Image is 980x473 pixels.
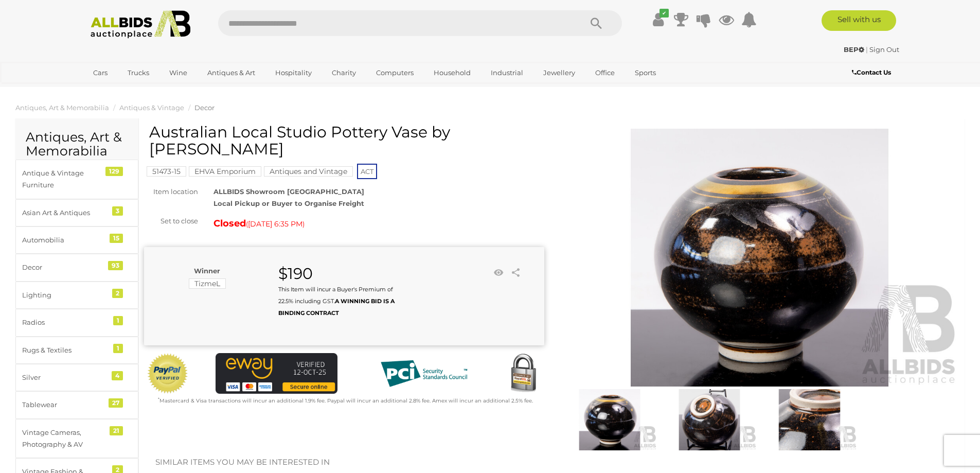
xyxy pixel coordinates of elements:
[589,64,621,81] a: Office
[194,267,220,275] b: Winner
[22,167,107,191] div: Antique & Vintage Furniture
[110,234,123,243] div: 15
[22,289,107,301] div: Lighting
[201,64,262,81] a: Antiques & Art
[15,226,138,254] a: Automobilia 15
[248,219,302,229] span: [DATE] 6:35 PM
[86,81,173,98] a: [GEOGRAPHIC_DATA]
[15,254,138,281] a: Decor 93
[22,234,107,246] div: Automobilia
[15,337,138,364] a: Rugs & Textiles 1
[112,289,123,298] div: 2
[158,397,533,404] small: Mastercard & Visa transactions will incur an additional 1.9% fee. Paypal will incur an additional...
[147,353,189,394] img: Official PayPal Seal
[866,45,868,54] span: |
[105,167,123,176] div: 129
[278,286,395,317] small: This Item will incur a Buyer's Premium of 22.5% including GST.
[216,353,337,394] img: eWAY Payment Gateway
[357,164,377,179] span: ACT
[844,45,866,54] a: BEP
[108,261,123,270] div: 93
[369,64,420,81] a: Computers
[660,9,669,17] i: ✔
[22,261,107,273] div: Decor
[26,130,128,159] h2: Antiques, Art & Memorabilia
[110,426,123,435] div: 21
[560,129,960,387] img: Australian Local Studio Pottery Vase by Victor Greenaway
[15,419,138,459] a: Vintage Cameras, Photography & AV 21
[22,317,107,328] div: Radios
[119,103,184,112] a: Antiques & Vintage
[15,282,138,309] a: Lighting 2
[136,186,206,198] div: Item location
[651,10,666,29] a: ✔
[136,215,206,227] div: Set to close
[213,187,364,196] strong: ALLBIDS Showroom [GEOGRAPHIC_DATA]
[427,64,477,81] a: Household
[662,389,757,450] img: Australian Local Studio Pottery Vase by Victor Greenaway
[189,278,226,289] mark: TizmeL
[264,167,353,176] a: Antiques and Vintage
[278,264,313,283] strong: $190
[372,353,475,394] img: PCI DSS compliant
[869,45,899,54] a: Sign Out
[852,68,891,76] b: Contact Us
[163,64,194,81] a: Wine
[113,316,123,325] div: 1
[149,124,542,157] h1: Australian Local Studio Pottery Vase by [PERSON_NAME]
[269,64,318,81] a: Hospitality
[213,199,364,207] strong: Local Pickup or Buyer to Organise Freight
[15,364,138,391] a: Silver 4
[22,207,107,219] div: Asian Art & Antiques
[15,309,138,336] a: Radios 1
[15,199,138,226] a: Asian Art & Antiques 3
[571,10,622,36] button: Search
[246,220,305,228] span: ( )
[844,45,864,54] strong: BEP
[503,353,544,394] img: Secured by Rapid SSL
[121,64,156,81] a: Trucks
[189,166,261,177] mark: EHVA Emporium
[155,458,948,467] h2: Similar items you may be interested in
[109,398,123,408] div: 27
[189,167,261,176] a: EHVA Emporium
[491,265,506,281] li: Watch this item
[15,391,138,418] a: Tablewear 27
[537,64,582,81] a: Jewellery
[86,64,114,81] a: Cars
[22,344,107,356] div: Rugs & Textiles
[147,166,186,177] mark: 51473-15
[213,218,246,229] strong: Closed
[484,64,530,81] a: Industrial
[85,10,197,39] img: Allbids.com.au
[15,160,138,199] a: Antique & Vintage Furniture 129
[278,297,395,317] b: A WINNING BID IS A BINDING CONTRACT
[852,67,894,78] a: Contact Us
[194,103,215,112] a: Decor
[22,372,107,383] div: Silver
[822,10,896,31] a: Sell with us
[147,167,186,176] a: 51473-15
[325,64,363,81] a: Charity
[113,344,123,353] div: 1
[15,103,109,112] a: Antiques, Art & Memorabilia
[628,64,663,81] a: Sports
[112,206,123,216] div: 3
[562,389,657,450] img: Australian Local Studio Pottery Vase by Victor Greenaway
[762,389,857,450] img: Australian Local Studio Pottery Vase by Victor Greenaway
[112,371,123,380] div: 4
[22,399,107,411] div: Tablewear
[22,427,107,451] div: Vintage Cameras, Photography & AV
[264,166,353,177] mark: Antiques and Vintage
